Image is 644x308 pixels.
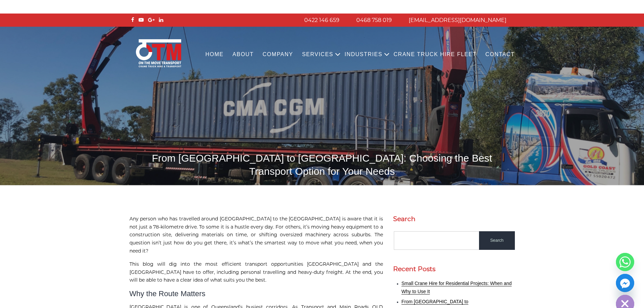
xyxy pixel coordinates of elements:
a: [EMAIL_ADDRESS][DOMAIN_NAME] [409,17,506,23]
p: This blog will dig into the most efficient transport opportunities [GEOGRAPHIC_DATA] and the [GEO... [129,260,383,284]
a: Industries [340,45,387,64]
a: Contact [481,45,519,64]
a: Small Crane Hire for Residential Projects: When and Why to Use It [402,281,512,294]
input: Search [479,231,515,250]
a: Crane Truck Hire Fleet [389,45,481,64]
h2: Search [393,215,515,223]
a: Services [297,45,338,64]
a: 0468 758 019 [356,17,392,23]
a: Facebook_Messenger [616,274,634,292]
a: 0422 146 659 [304,17,339,23]
a: COMPANY [258,45,298,64]
p: Any person who has travelled around [GEOGRAPHIC_DATA] to the [GEOGRAPHIC_DATA] is aware that it i... [129,215,383,255]
img: Otmtransport [135,39,183,68]
a: Home [201,45,228,64]
h2: Why the Route Matters [129,289,383,298]
h2: Recent Posts [393,265,515,273]
h1: From [GEOGRAPHIC_DATA] to [GEOGRAPHIC_DATA]: Choosing the Best Transport Option for Your Needs [129,151,515,178]
a: About [228,45,258,64]
a: Whatsapp [616,253,634,271]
